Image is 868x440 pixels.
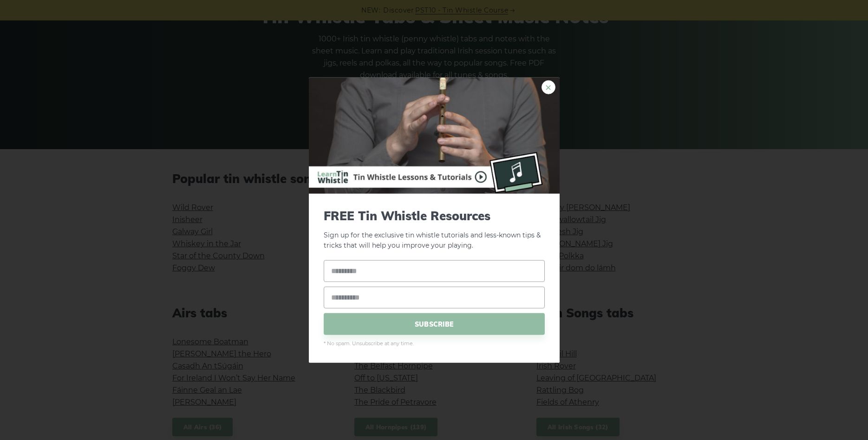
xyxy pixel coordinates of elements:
img: Tin Whistle Buying Guide Preview [309,77,560,193]
a: × [542,80,555,94]
p: Sign up for the exclusive tin whistle tutorials and less-known tips & tricks that will help you i... [324,208,545,251]
span: FREE Tin Whistle Resources [324,208,545,223]
span: SUBSCRIBE [324,313,545,335]
span: * No spam. Unsubscribe at any time. [324,340,545,348]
